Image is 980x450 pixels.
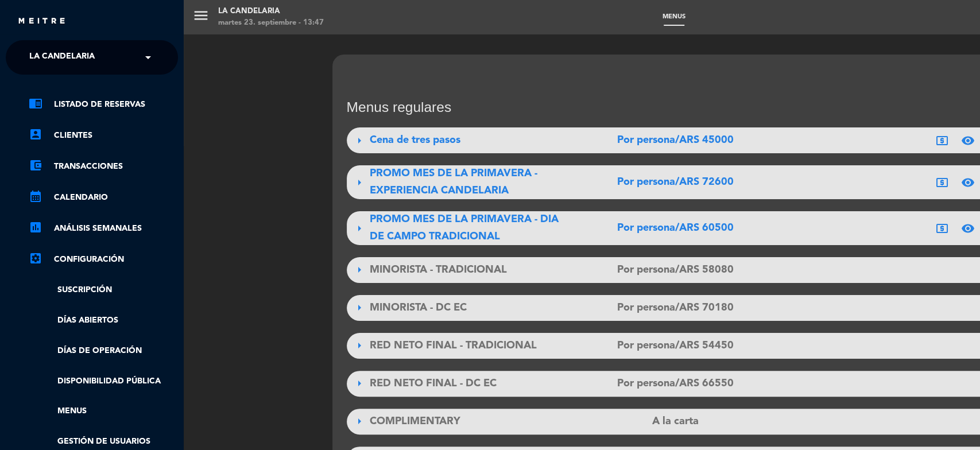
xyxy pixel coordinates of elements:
[29,191,178,204] a: calendar_monthCalendario
[29,344,178,358] a: Días de Operación
[29,253,178,266] a: Configuración
[29,158,42,172] i: account_balance_wallet
[29,251,42,265] i: settings_applications
[29,189,42,203] i: calendar_month
[29,45,95,69] span: LA CANDELARIA
[17,17,66,26] img: MEITRE
[29,375,178,388] a: Disponibilidad pública
[29,127,42,141] i: account_box
[29,435,178,448] a: Gestión de usuarios
[29,96,42,110] i: chrome_reader_mode
[29,314,178,327] a: Días abiertos
[29,222,178,235] a: assessmentANÁLISIS SEMANALES
[29,405,178,418] a: Menus
[29,220,42,234] i: assessment
[29,284,178,297] a: Suscripción
[29,129,178,142] a: account_boxClientes
[29,160,178,173] a: account_balance_walletTransacciones
[29,98,178,111] a: chrome_reader_modeListado de Reservas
